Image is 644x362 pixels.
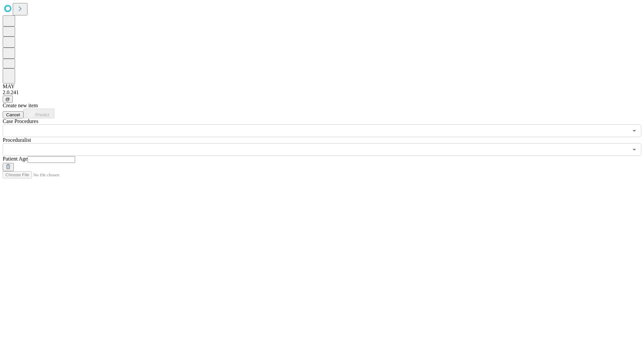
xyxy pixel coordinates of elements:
[3,137,31,143] span: Proceduralist
[35,112,49,117] span: Predict
[3,111,23,118] button: Cancel
[630,126,639,135] button: Open
[23,109,54,118] button: Predict
[3,118,38,124] span: Scheduled Procedure
[6,112,20,117] span: Cancel
[3,96,13,103] button: @
[3,89,641,96] div: 2.0.241
[630,145,639,154] button: Open
[3,156,28,162] span: Patient Age
[3,83,641,89] div: MAY
[5,97,10,102] span: @
[3,103,38,108] span: Create new item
